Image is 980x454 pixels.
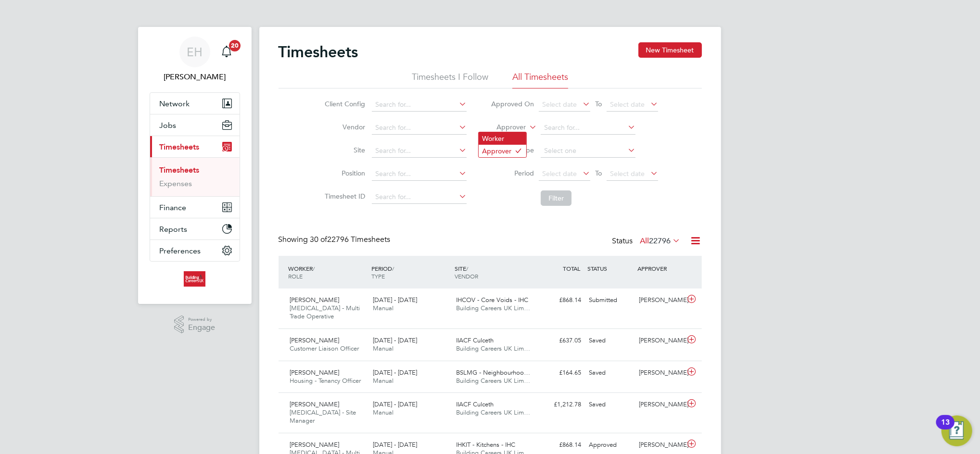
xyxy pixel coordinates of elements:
[160,246,201,255] span: Preferences
[187,46,203,58] span: EH
[512,71,568,88] li: All Timesheets
[322,100,365,108] label: Client Config
[160,165,200,175] a: Timesheets
[322,123,365,131] label: Vendor
[635,333,685,349] div: [PERSON_NAME]
[592,167,605,179] span: To
[322,146,365,154] label: Site
[491,100,534,108] label: Approved On
[635,260,685,277] div: APPROVER
[279,42,358,62] h2: Timesheets
[322,169,365,177] label: Position
[322,192,365,201] label: Timesheet ID
[479,145,526,157] li: Approver
[160,179,192,188] a: Expenses
[174,315,215,334] a: Powered byEngage
[373,368,417,377] span: [DATE] - [DATE]
[640,236,681,246] label: All
[542,100,577,109] span: Select date
[372,121,467,135] input: Search for...
[373,400,417,408] span: [DATE] - [DATE]
[456,408,530,416] span: Building Careers UK Lim…
[542,169,577,178] span: Select date
[585,292,636,308] div: Submitted
[160,142,200,151] span: Timesheets
[612,235,683,248] div: Status
[541,190,572,206] button: Filter
[452,260,535,285] div: SITE
[585,437,636,453] div: Approved
[635,365,685,381] div: [PERSON_NAME]
[373,304,394,312] span: Manual
[649,236,671,246] span: 22796
[279,235,393,245] div: Showing
[310,235,391,244] span: 22796 Timesheets
[563,265,581,272] span: TOTAL
[371,272,385,280] span: TYPE
[635,397,685,413] div: [PERSON_NAME]
[290,408,356,425] span: [MEDICAL_DATA] - Site Manager
[229,40,241,51] span: 20
[392,265,394,272] span: /
[150,157,240,196] div: Timesheets
[479,132,526,145] li: Worker
[150,271,240,287] a: Go to home page
[313,265,315,272] span: /
[456,304,530,312] span: Building Careers UK Lim…
[456,377,530,385] span: Building Careers UK Lim…
[184,271,205,287] img: buildingcareersuk-logo-retina.png
[373,296,417,304] span: [DATE] - [DATE]
[188,324,215,332] span: Engage
[456,336,494,344] span: IIACF Culceth
[541,144,636,158] input: Select one
[373,377,394,385] span: Manual
[160,225,188,234] span: Reports
[585,333,636,349] div: Saved
[289,272,303,280] span: ROLE
[456,441,515,449] span: IHKIT - Kitchens - IHC
[372,190,467,204] input: Search for...
[286,260,369,285] div: WORKER
[585,365,636,381] div: Saved
[188,315,215,324] span: Powered by
[456,296,528,304] span: IHCOV - Core Voids - IHC
[635,292,685,308] div: [PERSON_NAME]
[160,99,190,108] span: Network
[290,400,340,408] span: [PERSON_NAME]
[290,296,340,304] span: [PERSON_NAME]
[369,260,452,285] div: PERIOD
[456,368,530,377] span: BSLMG - Neighbourhoo…
[638,42,702,58] button: New Timesheet
[535,292,585,308] div: £868.14
[456,344,530,353] span: Building Careers UK Lim…
[635,437,685,453] div: [PERSON_NAME]
[610,100,645,109] span: Select date
[456,400,494,408] span: IIACF Culceth
[373,344,394,353] span: Manual
[373,408,394,416] span: Manual
[290,304,360,320] span: [MEDICAL_DATA] - Multi Trade Operative
[466,265,468,272] span: /
[372,144,467,158] input: Search for...
[942,416,972,446] button: Open Resource Center, 13 new notifications
[373,336,417,344] span: [DATE] - [DATE]
[372,98,467,112] input: Search for...
[138,27,252,304] nav: Main navigation
[585,397,636,413] div: Saved
[483,123,526,132] label: Approver
[535,333,585,349] div: £637.05
[610,169,645,178] span: Select date
[592,98,605,110] span: To
[160,203,187,212] span: Finance
[150,37,240,83] a: EH[PERSON_NAME]
[941,422,950,435] div: 13
[150,197,240,218] button: Finance
[150,218,240,240] button: Reports
[310,235,328,244] span: 30 of
[150,93,240,114] button: Network
[372,167,467,181] input: Search for...
[160,121,177,130] span: Jobs
[412,71,488,88] li: Timesheets I Follow
[491,169,534,177] label: Period
[290,344,359,353] span: Customer Liaison Officer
